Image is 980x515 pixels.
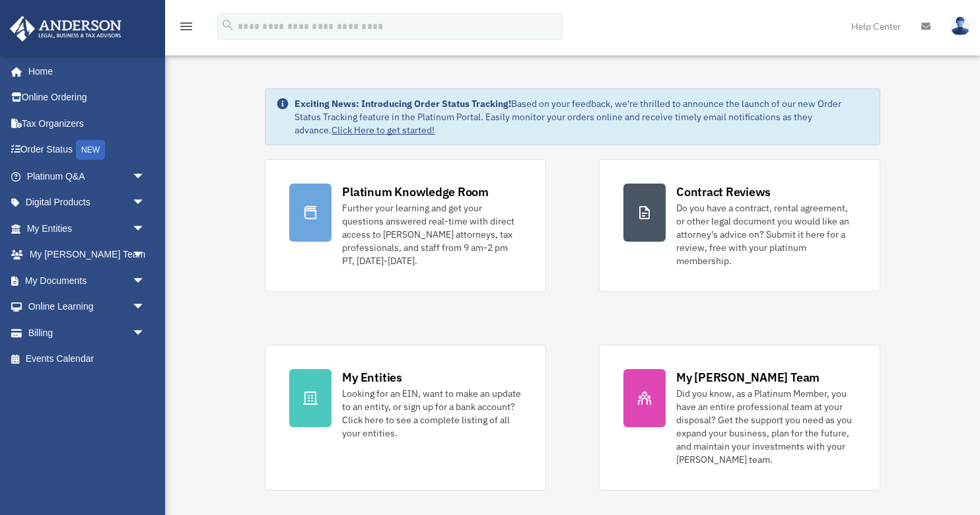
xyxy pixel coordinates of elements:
[676,184,771,200] div: Contract Reviews
[265,159,546,292] a: Platinum Knowledge Room Further your learning and get your questions answered real-time with dire...
[9,242,165,268] a: My [PERSON_NAME] Teamarrow_drop_down
[265,345,546,491] a: My Entities Looking for an EIN, want to make an update to an entity, or sign up for a bank accoun...
[76,140,105,160] div: NEW
[132,215,158,242] span: arrow_drop_down
[221,18,235,32] i: search
[295,97,868,137] div: Based on your feedback, we're thrilled to announce the launch of our new Order Status Tracking fe...
[132,189,158,217] span: arrow_drop_down
[9,267,165,294] a: My Documentsarrow_drop_down
[9,137,165,164] a: Order StatusNEW
[132,163,158,190] span: arrow_drop_down
[132,267,158,294] span: arrow_drop_down
[676,201,856,267] div: Do you have a contract, rental agreement, or other legal document you would like an attorney's ad...
[9,320,165,346] a: Billingarrow_drop_down
[676,369,820,386] div: My [PERSON_NAME] Team
[295,98,511,110] strong: Exciting News: Introducing Order Status Tracking!
[599,345,880,491] a: My [PERSON_NAME] Team Did you know, as a Platinum Member, you have an entire professional team at...
[178,23,194,34] a: menu
[950,17,970,36] img: User Pic
[342,387,522,440] div: Looking for an EIN, want to make an update to an entity, or sign up for a bank account? Click her...
[342,184,489,200] div: Platinum Knowledge Room
[9,58,158,85] a: Home
[6,16,125,42] img: Anderson Advisors Platinum Portal
[132,320,158,347] span: arrow_drop_down
[9,163,165,189] a: Platinum Q&Aarrow_drop_down
[9,189,165,216] a: Digital Productsarrow_drop_down
[9,110,165,137] a: Tax Organizers
[9,215,165,242] a: My Entitiesarrow_drop_down
[9,85,165,111] a: Online Ordering
[9,346,165,372] a: Events Calendar
[676,387,856,466] div: Did you know, as a Platinum Member, you have an entire professional team at your disposal? Get th...
[599,159,880,292] a: Contract Reviews Do you have a contract, rental agreement, or other legal document you would like...
[132,242,158,269] span: arrow_drop_down
[342,369,402,386] div: My Entities
[9,294,165,320] a: Online Learningarrow_drop_down
[332,124,435,136] a: Click Here to get started!
[342,201,522,267] div: Further your learning and get your questions answered real-time with direct access to [PERSON_NAM...
[132,294,158,321] span: arrow_drop_down
[178,18,194,34] i: menu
